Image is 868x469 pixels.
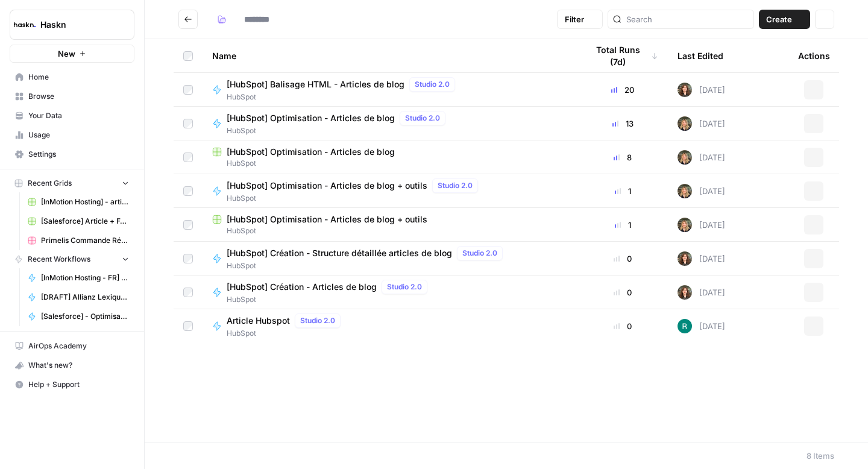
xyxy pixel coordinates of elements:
[41,292,129,303] span: [DRAFT] Allianz Lexique - 2.0 - Emprunteur - août 2025
[678,150,725,165] div: [DATE]
[300,315,335,326] span: Studio 2.0
[212,146,568,169] a: [HubSpot] Optimisation - Articles de blogHubSpot
[227,180,427,192] span: [HubSpot] Optimisation - Articles de blog + outils
[626,13,749,25] input: Search
[759,10,810,29] button: Create
[798,39,830,72] div: Actions
[227,260,508,271] span: HubSpot
[587,151,658,163] div: 8
[28,72,129,83] span: Home
[14,14,36,36] img: Haskn Logo
[227,78,404,90] span: [HubSpot] Balisage HTML - Articles de blog
[28,379,129,390] span: Help + Support
[10,106,134,125] a: Your Data
[678,218,692,232] img: ziyu4k121h9vid6fczkx3ylgkuqx
[22,212,134,231] a: [Salesforce] Article + FAQ + Posts RS
[10,45,134,63] button: New
[10,125,134,145] a: Usage
[227,328,345,339] span: HubSpot
[227,315,290,327] span: Article Hubspot
[227,294,432,305] span: HubSpot
[807,450,834,462] div: 8 Items
[10,145,134,164] a: Settings
[212,111,568,136] a: [HubSpot] Optimisation - Articles de blogStudio 2.0HubSpot
[678,83,692,97] img: wbc4lf7e8no3nva14b2bd9f41fnh
[41,272,129,283] span: [InMotion Hosting - FR] - article de blog 2000 mots
[41,216,129,227] span: [Salesforce] Article + FAQ + Posts RS
[28,341,129,351] span: AirOps Academy
[178,10,198,29] button: Go back
[10,336,134,356] a: AirOps Academy
[227,146,395,158] span: [HubSpot] Optimisation - Articles de blog
[438,180,473,191] span: Studio 2.0
[212,246,568,271] a: [HubSpot] Création - Structure détaillée articles de blogStudio 2.0HubSpot
[212,213,568,236] a: [HubSpot] Optimisation - Articles de blog + outilsHubSpot
[405,113,440,124] span: Studio 2.0
[678,251,692,266] img: wbc4lf7e8no3nva14b2bd9f41fnh
[28,149,129,160] span: Settings
[227,247,452,259] span: [HubSpot] Création - Structure détaillée articles de blog
[41,311,129,322] span: [Salesforce] - Optimisation occurences
[10,68,134,87] a: Home
[10,356,134,375] button: What's new?
[678,285,692,300] img: wbc4lf7e8no3nva14b2bd9f41fnh
[678,285,725,300] div: [DATE]
[678,218,725,232] div: [DATE]
[28,91,129,102] span: Browse
[565,13,584,25] span: Filter
[212,178,568,204] a: [HubSpot] Optimisation - Articles de blog + outilsStudio 2.0HubSpot
[10,174,134,192] button: Recent Grids
[227,193,483,204] span: HubSpot
[587,39,658,72] div: Total Runs (7d)
[678,184,725,198] div: [DATE]
[227,281,377,293] span: [HubSpot] Création - Articles de blog
[212,225,568,236] span: HubSpot
[678,150,692,165] img: ziyu4k121h9vid6fczkx3ylgkuqx
[58,48,75,60] span: New
[587,320,658,332] div: 0
[678,184,692,198] img: ziyu4k121h9vid6fczkx3ylgkuqx
[10,356,134,374] div: What's new?
[387,282,422,292] span: Studio 2.0
[227,213,427,225] span: [HubSpot] Optimisation - Articles de blog + outils
[587,286,658,298] div: 0
[10,10,134,40] button: Workspace: Haskn
[212,313,568,339] a: Article HubspotStudio 2.0HubSpot
[28,254,90,265] span: Recent Workflows
[10,87,134,106] a: Browse
[212,39,568,72] div: Name
[41,197,129,207] span: [InMotion Hosting] - article de blog 2000 mots
[22,231,134,250] a: Primelis Commande Rédaction Netlinking (2).csv
[678,319,692,333] img: h9gd71hp6hsiuowj6e1iizoa5xpa
[28,110,129,121] span: Your Data
[28,178,72,189] span: Recent Grids
[587,185,658,197] div: 1
[227,92,460,102] span: HubSpot
[212,158,568,169] span: HubSpot
[557,10,603,29] button: Filter
[587,253,658,265] div: 0
[227,112,395,124] span: [HubSpot] Optimisation - Articles de blog
[587,118,658,130] div: 13
[22,307,134,326] a: [Salesforce] - Optimisation occurences
[28,130,129,140] span: Usage
[40,19,113,31] span: Haskn
[587,84,658,96] div: 20
[22,192,134,212] a: [InMotion Hosting] - article de blog 2000 mots
[212,77,568,102] a: [HubSpot] Balisage HTML - Articles de blogStudio 2.0HubSpot
[678,251,725,266] div: [DATE]
[678,83,725,97] div: [DATE]
[22,268,134,288] a: [InMotion Hosting - FR] - article de blog 2000 mots
[10,250,134,268] button: Recent Workflows
[587,219,658,231] div: 1
[415,79,450,90] span: Studio 2.0
[227,125,450,136] span: HubSpot
[41,235,129,246] span: Primelis Commande Rédaction Netlinking (2).csv
[10,375,134,394] button: Help + Support
[22,288,134,307] a: [DRAFT] Allianz Lexique - 2.0 - Emprunteur - août 2025
[678,116,692,131] img: ziyu4k121h9vid6fczkx3ylgkuqx
[766,13,792,25] span: Create
[678,39,723,72] div: Last Edited
[678,319,725,333] div: [DATE]
[212,280,568,305] a: [HubSpot] Création - Articles de blogStudio 2.0HubSpot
